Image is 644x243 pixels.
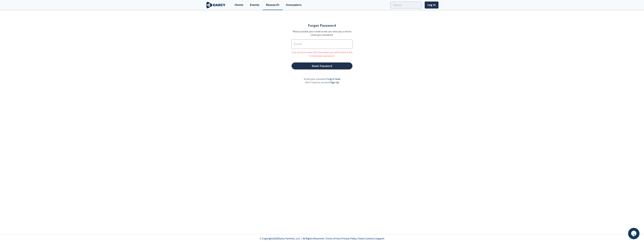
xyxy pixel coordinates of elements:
div: Research [266,3,279,6]
a: Privacy Policy [341,237,357,240]
div: Home [235,3,243,6]
a: Team [358,237,364,240]
p: If an account exists with this email, you will receive a link to reset your password. [292,51,352,58]
p: © Copyright 2025 Darcy Partners, LLC | All Rights Reserved | | | | | [182,237,462,240]
button: Reset Password [292,62,352,69]
a: Sign Up [331,81,339,84]
a: Terms of Use [326,237,340,240]
p: Don't have an account? [305,81,339,84]
h2: Forgot Password [292,24,352,27]
a: Log In [425,2,438,9]
input: Email [292,39,352,49]
iframe: chat widget [628,228,640,239]
input: Advanced Search [390,2,422,9]
div: Events [250,3,259,6]
p: Please provide your email so we can send you a link to reset your password. [292,30,352,37]
img: logo-wide.svg [206,2,226,8]
p: Know your password? [304,77,340,81]
a: Log In Now [328,77,340,81]
a: Support [375,237,384,240]
a: Careers [365,237,374,240]
div: Innovators [286,3,302,6]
